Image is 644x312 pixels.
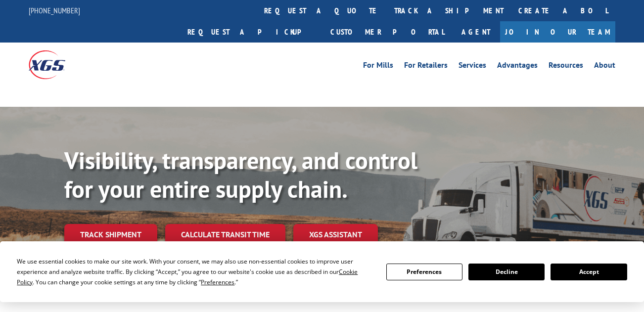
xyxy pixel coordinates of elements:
[201,278,234,286] span: Preferences
[180,21,323,43] a: Request a pickup
[497,61,538,72] a: Advantages
[551,264,627,280] button: Accept
[468,264,545,280] button: Decline
[29,5,80,15] a: [PHONE_NUMBER]
[459,61,486,72] a: Services
[452,21,500,43] a: Agent
[404,61,448,72] a: For Retailers
[594,61,615,72] a: About
[64,145,417,204] b: Visibility, transparency, and control for your entire supply chain.
[323,21,452,43] a: Customer Portal
[549,61,583,72] a: Resources
[500,21,615,43] a: Join Our Team
[293,224,378,245] a: XGS ASSISTANT
[17,256,374,287] div: We use essential cookies to make our site work. With your consent, we may also use non-essential ...
[386,264,462,280] button: Preferences
[363,61,393,72] a: For Mills
[64,224,157,245] a: Track shipment
[165,224,285,245] a: Calculate transit time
